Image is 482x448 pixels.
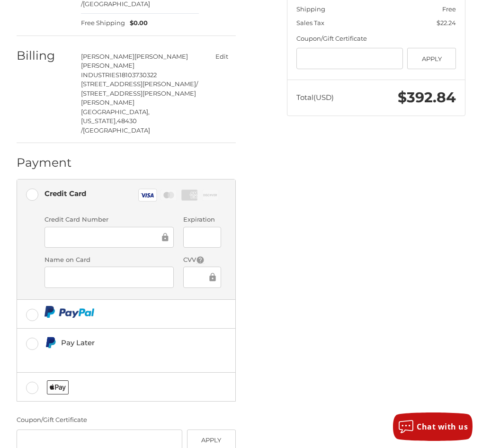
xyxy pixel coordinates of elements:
div: Coupon/Gift Certificate [17,415,236,425]
span: [PERSON_NAME] [134,53,188,60]
iframe: Secure Credit Card Frame - Credit Card Number [51,232,160,242]
span: Sales Tax [296,19,324,27]
span: / [STREET_ADDRESS][PERSON_NAME] [81,80,198,97]
span: Shipping [296,5,325,13]
span: $392.84 [398,89,456,106]
label: Expiration [183,215,222,224]
label: CVV [183,255,222,265]
h2: Billing [17,48,72,63]
span: Chat with us [417,421,468,432]
iframe: PayPal Message 1 [45,352,221,361]
span: Free [442,5,456,13]
div: Pay Later [61,335,222,350]
button: Apply [407,48,456,69]
span: [PERSON_NAME][GEOGRAPHIC_DATA], [81,99,150,116]
span: [PERSON_NAME] INDUSTRIES [81,62,134,79]
button: Edit [208,50,236,63]
span: [PERSON_NAME] [81,53,134,60]
img: Applepay icon [47,380,69,394]
span: [GEOGRAPHIC_DATA] [83,126,150,134]
label: Name on Card [45,255,174,265]
div: Coupon/Gift Certificate [296,34,456,44]
iframe: Secure Credit Card Frame - Expiration Date [190,232,215,242]
div: Credit Card [45,186,86,201]
span: [STREET_ADDRESS][PERSON_NAME] [81,80,196,88]
span: Total (USD) [296,93,334,102]
span: 18103730322 [119,71,157,79]
label: Credit Card Number [45,215,174,224]
span: Free Shipping [81,18,125,28]
input: Gift Certificate or Coupon Code [296,48,403,69]
span: $0.00 [125,18,148,28]
span: 48430 / [81,117,137,134]
span: $22.24 [437,19,456,27]
button: Chat with us [393,412,473,441]
iframe: Secure Credit Card Frame - CVV [190,272,208,283]
img: Pay Later icon [45,337,56,349]
span: [US_STATE], [81,117,117,125]
iframe: Secure Credit Card Frame - Cardholder Name [51,272,167,283]
h2: Payment [17,155,72,170]
img: PayPal icon [45,306,94,318]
